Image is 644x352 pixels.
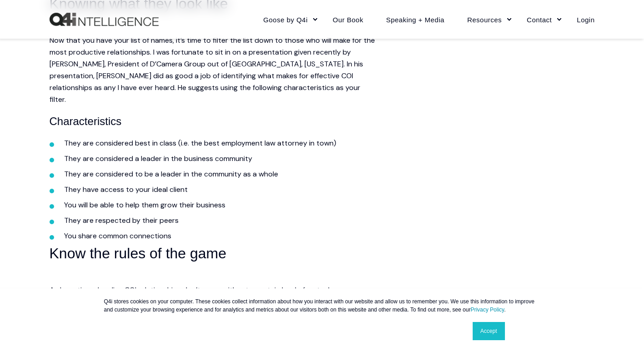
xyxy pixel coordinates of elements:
[50,13,159,26] a: Back to Home
[50,272,377,320] p: As I mentioned earlier, COI relationships don’t come without a certain level of mutual understand...
[50,23,377,106] p: Now that you have your list of names, it’s time to filter the list down to those who will make fo...
[50,113,377,130] h4: Characteristics
[64,168,377,180] li: They are considered to be a leader in the community as a whole
[64,137,377,149] li: They are considered best in class (i.e. the best employment law attorney in town)
[64,215,377,226] li: They are respected by their peers
[470,307,504,313] a: Privacy Policy
[64,199,377,211] li: You will be able to help them grow their business
[50,13,159,26] img: Q4intelligence, LLC logo
[473,322,505,340] a: Accept
[64,153,377,165] li: They are considered a leader in the business community
[64,230,377,242] li: You share common connections
[64,184,377,196] li: They have access to your ideal client
[50,245,227,261] span: Know the rules of the game
[104,297,540,314] p: Q4i stores cookies on your computer. These cookies collect information about how you interact wit...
